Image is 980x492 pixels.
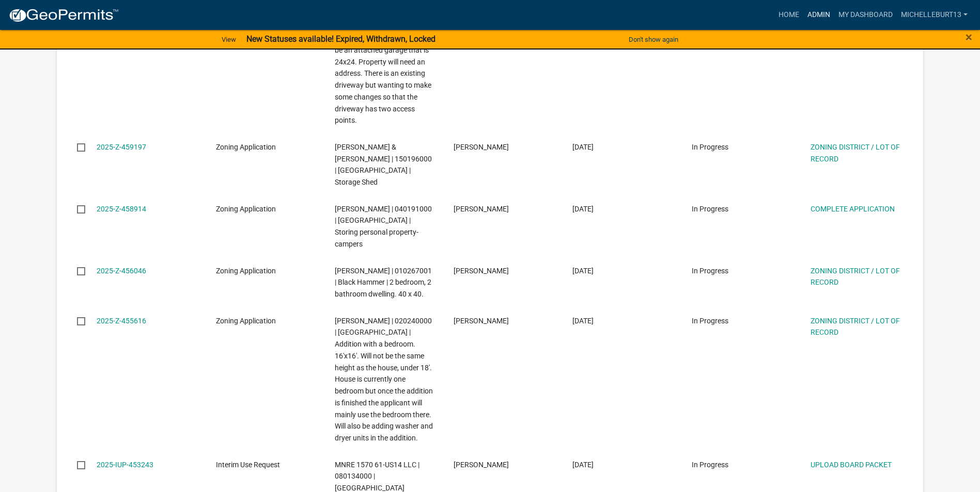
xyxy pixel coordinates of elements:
[217,31,240,48] a: View
[692,267,728,275] span: In Progress
[803,5,834,25] a: Admin
[811,267,900,287] a: ZONING DISTRICT / LOT OF RECORD
[897,5,972,25] a: michelleburt13
[774,5,803,25] a: Home
[572,143,594,151] span: 08/05/2025
[811,205,895,213] a: COMPLETE APPLICATION
[811,143,900,163] a: ZONING DISTRICT / LOT OF RECORD
[572,461,594,469] span: 07/22/2025
[966,31,972,43] button: Close
[97,267,146,275] a: 2025-Z-456046
[97,143,146,151] a: 2025-Z-459197
[216,317,276,325] span: Zoning Application
[692,205,728,213] span: In Progress
[454,143,509,151] span: Dustin Todd Betz
[966,30,972,44] span: ×
[335,143,432,186] span: BETZ,DUSTIN T & TARA M | 150196000 | Wilmington | Storage Shed
[97,205,146,213] a: 2025-Z-458914
[216,205,276,213] span: Zoning Application
[335,317,433,442] span: BECKER,JOSEPH M | 020240000 | Brownsville | Addition with a bedroom. 16'x16'. Will not be the sam...
[811,317,900,337] a: ZONING DISTRICT / LOT OF RECORD
[572,317,594,325] span: 07/28/2025
[216,143,276,151] span: Zoning Application
[834,5,897,25] a: My Dashboard
[335,205,432,248] span: BLOMQUIST,CARRIE A | 040191000 | Crooked Creek | Storing personal property- campers
[454,267,509,275] span: Bryan Hogue
[216,461,280,469] span: Interim Use Request
[811,461,892,469] a: UPLOAD BOARD PACKET
[692,143,728,151] span: In Progress
[335,267,432,299] span: HOGUE,BRYAN | 010267001 | Black Hammer | 2 bedroom, 2 bathroom dwelling. 40 x 40.
[572,267,594,275] span: 07/28/2025
[216,267,276,275] span: Zoning Application
[454,317,509,325] span: Michelle Burt
[625,31,682,48] button: Don't show again
[692,461,728,469] span: In Progress
[97,461,153,469] a: 2025-IUP-453243
[572,205,594,213] span: 08/04/2025
[97,317,146,325] a: 2025-Z-455616
[454,461,509,469] span: Tate Kapple
[454,205,509,213] span: Carrie Blomquist
[692,317,728,325] span: In Progress
[246,34,435,44] strong: New Statuses available! Expired, Withdrawn, Locked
